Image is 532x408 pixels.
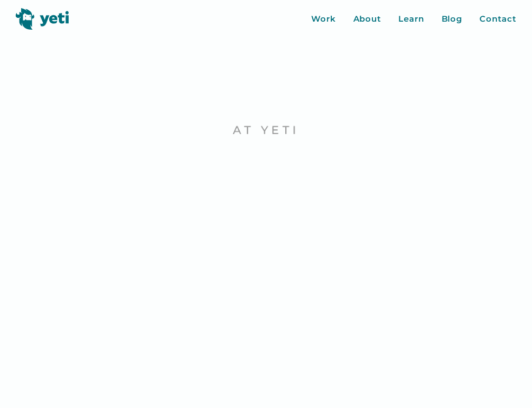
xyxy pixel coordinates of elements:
a: Blog [442,13,463,25]
a: Learn [398,13,424,25]
img: Yeti logo [16,8,69,30]
a: Contact [480,13,516,25]
p: At Yeti [130,123,401,137]
a: Work [311,13,336,25]
a: About [353,13,382,25]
